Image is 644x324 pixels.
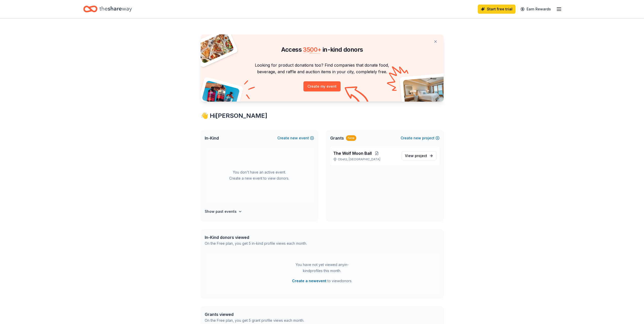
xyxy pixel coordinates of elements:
a: Start free trial [478,5,515,14]
span: project [415,154,427,158]
button: Createnewproject [401,135,440,141]
div: On the Free plan, you get 5 in-kind profile views each month. [205,240,307,246]
span: new [413,135,421,141]
span: new [290,135,298,141]
button: Createnewevent [277,135,314,141]
div: New [346,135,356,141]
span: View [405,153,427,159]
a: Earn Rewards [517,5,554,14]
div: On the Free plan, you get 5 grant profile views each month. [205,317,304,323]
p: Obetz, [GEOGRAPHIC_DATA] [333,157,398,161]
span: to view donors . [292,278,352,284]
h4: Show past events [205,208,237,215]
img: Curvy arrow [345,86,370,105]
div: Grants viewed [205,311,304,317]
span: Access in-kind donors [281,46,363,53]
button: Show past events [205,208,242,215]
a: View project [402,151,437,160]
span: The Wolf Moon Ball [333,150,372,156]
div: You have not yet viewed any in-kind profiles this month. [290,262,354,274]
button: Create my event [303,81,341,91]
img: Pizza [195,31,234,64]
div: In-Kind donors viewed [205,234,307,240]
span: 3500 + [303,46,321,53]
span: Grants [330,135,344,141]
button: Create a newevent [292,278,326,284]
div: 👋 Hi [PERSON_NAME] [201,112,444,120]
a: Home [83,3,132,15]
span: In-Kind [205,135,219,141]
p: Looking for product donations too? Find companies that donate food, beverage, and raffle and auct... [207,62,438,75]
div: You don't have an active event. Create a new event to view donors. [205,146,314,204]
